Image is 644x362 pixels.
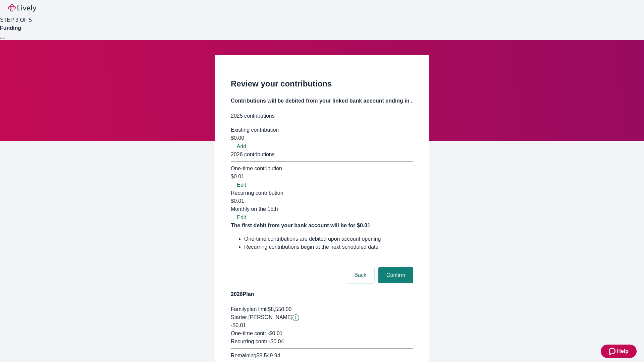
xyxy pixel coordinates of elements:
[231,197,413,213] div: $0.01
[231,339,269,344] span: Recurring contr.
[601,345,637,358] button: Zendesk support iconHelp
[346,267,374,283] button: Back
[231,142,252,150] button: Add
[231,322,246,328] span: -$0.01
[231,330,267,336] span: One-time contr.
[231,189,413,197] div: Recurring contribution
[231,205,413,213] div: Monthly on the 15th
[231,165,413,173] div: One-time contribution
[617,347,629,355] span: Help
[292,314,299,321] button: Lively will contribute $0.01 to establish your account
[268,306,291,312] span: $8,550.00
[231,181,252,189] button: Edit
[231,306,268,312] span: Family plan limit
[231,112,413,120] div: 2025 contributions
[231,290,413,298] h4: 2026 Plan
[244,235,413,243] li: One-time contributions are debited upon account opening
[231,314,292,320] span: Starter [PERSON_NAME]
[292,314,299,321] svg: Starter penny details
[256,353,280,358] span: $8,549.94
[231,214,252,222] button: Edit
[609,347,617,355] svg: Zendesk support icon
[231,134,413,142] div: $0.00
[8,4,36,12] img: Lively
[244,243,413,251] li: Recurring contributions begin at the next scheduled date
[231,150,413,159] div: 2026 contributions
[231,97,413,105] h4: Contributions will be debited from your linked bank account ending in .
[269,339,284,344] span: - $0.04
[231,353,256,358] span: Remaining
[267,330,282,336] span: - $0.01
[231,78,413,90] h2: Review your contributions
[231,223,370,228] strong: The first debit from your bank account will be for $0.01
[378,267,413,283] button: Confirm
[231,173,413,181] div: $0.01
[231,126,413,134] div: Existing contribution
